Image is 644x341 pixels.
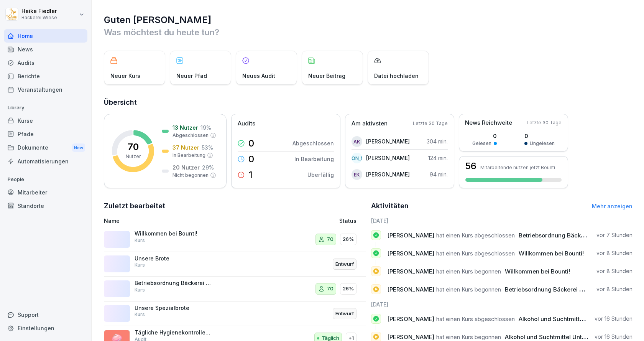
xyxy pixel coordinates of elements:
[4,56,87,69] a: Audits
[307,171,334,179] p: Überfällig
[436,250,515,257] span: hat einen Kurs abgeschlossen
[430,170,448,178] p: 94 min.
[387,250,434,257] span: [PERSON_NAME]
[387,333,434,341] span: [PERSON_NAME]
[472,140,491,147] p: Gelesen
[335,310,354,318] p: Entwurf
[374,72,419,80] p: Datei hochladen
[4,155,87,168] a: Automatisierungen
[436,232,515,239] span: hat einen Kurs abgeschlossen
[104,201,366,211] h2: Zuletzt bearbeitet
[135,305,211,311] p: Unsere Spezialbrote
[308,72,345,80] p: Neuer Beitrag
[72,143,85,152] div: New
[595,333,632,341] p: vor 16 Stunden
[248,139,254,148] p: 0
[104,227,366,252] a: Willkommen bei Bounti!Kurs7026%
[4,308,87,321] div: Support
[202,163,214,171] p: 29 %
[387,268,434,275] span: [PERSON_NAME]
[135,287,145,293] p: Kurs
[135,255,211,262] p: Unsere Brote
[4,141,87,155] a: DokumenteNew
[4,321,87,335] a: Einstellungen
[104,97,632,108] h2: Übersicht
[595,315,632,323] p: vor 16 Stunden
[352,136,362,147] div: AK
[172,152,205,159] p: In Bearbeitung
[596,285,632,293] p: vor 8 Stunden
[135,329,211,336] p: Tägliche Hygienekontrolle Backwerkstatt
[135,311,145,318] p: Kurs
[4,43,87,56] a: News
[176,72,207,80] p: Neuer Pfad
[519,250,584,257] span: Willkommen bei Bounti!
[4,83,87,96] a: Veranstaltungen
[413,120,448,127] p: Letzte 30 Tage
[4,141,87,155] div: Dokumente
[519,315,625,323] span: Alkohol und Suchtmittel Unterweisung
[352,153,362,163] div: [PERSON_NAME]
[387,315,434,323] span: [PERSON_NAME]
[530,140,555,147] p: Ungelesen
[371,300,633,308] h6: [DATE]
[524,132,555,140] p: 0
[339,217,356,225] p: Status
[465,119,512,127] p: News Reichweite
[104,277,366,301] a: Betriebsordnung Bäckerei WieseKurs7026%
[352,119,388,128] p: Am aktivsten
[592,203,632,209] a: Mehr anzeigen
[242,72,275,80] p: Neues Audit
[352,169,362,180] div: EK
[4,114,87,127] a: Kurse
[519,232,610,239] span: Betriebsordnung Bäckerei Wiese
[4,69,87,83] a: Berichte
[135,237,145,244] p: Kurs
[200,124,211,132] p: 19 %
[472,132,497,140] p: 0
[366,154,410,162] p: [PERSON_NAME]
[4,186,87,199] a: Mitarbeiter
[387,286,434,293] span: [PERSON_NAME]
[104,217,266,225] p: Name
[4,199,87,213] a: Standorte
[505,268,570,275] span: Willkommen bei Bounti!
[135,280,211,287] p: Betriebsordnung Bäckerei Wiese
[596,267,632,275] p: vor 8 Stunden
[172,124,198,132] p: 13 Nutzer
[436,315,515,323] span: hat einen Kurs abgeschlossen
[505,333,611,341] span: Alkohol und Suchtmittel Unterweisung
[4,127,87,141] a: Pfade
[202,143,213,152] p: 53 %
[343,285,354,293] p: 26%
[465,161,476,171] h3: 56
[172,132,209,139] p: Abgeschlossen
[110,72,140,80] p: Neuer Kurs
[428,154,448,162] p: 124 min.
[292,139,334,147] p: Abgeschlossen
[371,217,633,225] h6: [DATE]
[4,29,87,43] a: Home
[436,286,501,293] span: hat einen Kurs begonnen
[21,8,57,15] p: Heike Fiedler
[128,142,139,152] p: 70
[172,143,199,152] p: 37 Nutzer
[172,163,200,171] p: 20 Nutzer
[371,201,409,211] h2: Aktivitäten
[387,232,434,239] span: [PERSON_NAME]
[135,262,145,269] p: Kurs
[21,15,57,20] p: Bäckerei Wiese
[248,170,253,180] p: 1
[327,285,333,293] p: 70
[104,14,632,26] h1: Guten [PERSON_NAME]
[294,155,334,163] p: In Bearbeitung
